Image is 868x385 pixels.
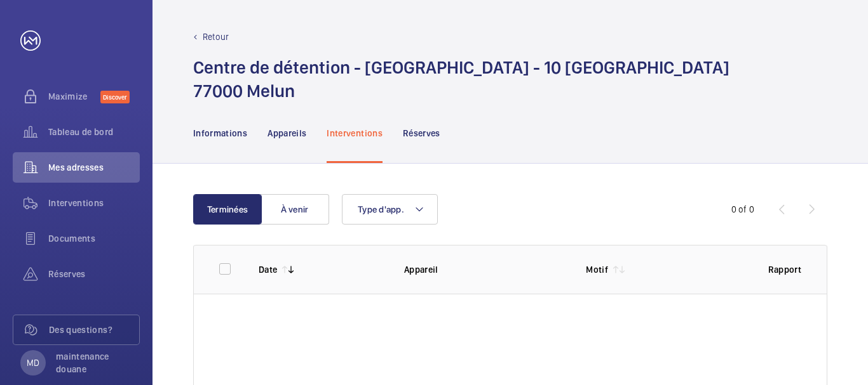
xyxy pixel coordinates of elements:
span: Des questions? [49,323,139,336]
span: Mes adresses [48,161,140,174]
p: Rapport [768,263,801,276]
span: Discover [100,91,130,103]
span: Type d'app. [358,204,404,214]
span: Documents [48,232,140,245]
p: Motif [586,263,608,276]
button: Type d'app. [342,194,438,225]
p: MD [27,356,39,369]
p: Appareil [404,263,566,276]
span: Tableau de bord [48,126,140,138]
h1: Centre de détention - [GEOGRAPHIC_DATA] - 10 [GEOGRAPHIC_DATA] 77000 Melun [193,56,729,103]
p: maintenance douane [56,350,132,375]
p: Date [259,263,277,276]
span: Interventions [48,197,140,209]
p: Retour [203,30,229,43]
p: Réserves [403,127,440,140]
span: Réserves [48,268,140,280]
button: À venir [261,194,329,225]
p: Appareils [268,127,306,140]
p: Interventions [327,127,383,140]
span: Maximize [48,90,100,103]
p: Informations [193,127,247,140]
button: Terminées [193,194,262,225]
div: 0 of 0 [731,203,754,216]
